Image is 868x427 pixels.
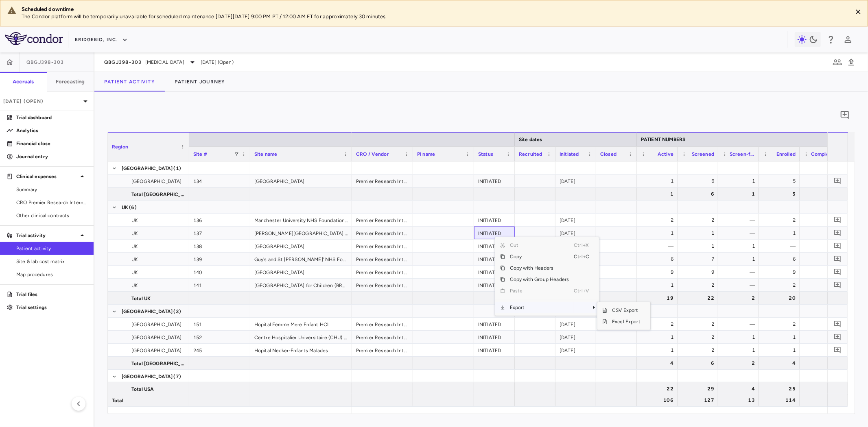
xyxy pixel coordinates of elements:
div: 151 [189,318,250,330]
svg: Add comment [834,268,842,276]
div: INITIATED [474,213,515,226]
div: Premier Research International LLC [352,213,413,226]
div: INITIATED [474,279,515,291]
button: Add comment [832,240,843,251]
div: [DATE] [555,174,596,187]
div: [DATE] [555,227,596,239]
span: Active [658,151,673,157]
div: — [807,331,836,344]
div: INITIATED [474,240,515,252]
div: Premier Research International LLC [352,318,413,330]
div: Premier Research International LLC [352,240,413,252]
div: 6 [685,174,714,187]
span: QBGJ398-303 [26,59,64,65]
div: — [807,357,836,370]
div: Premier Research International LLC [352,344,413,356]
span: Site # [193,151,207,157]
span: Ctrl+X [574,240,592,251]
div: INITIATED [474,331,515,343]
div: 1 [685,240,714,253]
span: UK [131,253,138,266]
div: 7 [685,253,714,266]
div: 138 [189,240,250,252]
div: Premier Research International LLC [352,266,413,278]
div: 137 [189,227,250,239]
span: PI name [417,151,435,157]
button: Add comment [832,279,843,290]
span: QBGJ398-303 [104,59,142,65]
div: 1 [766,331,796,344]
span: Ctrl+V [574,285,592,296]
div: 1 [766,344,796,357]
p: Analytics [16,127,87,134]
div: — [807,240,836,253]
div: — [726,318,755,331]
span: Screened [692,151,714,157]
span: Site name [254,151,277,157]
div: — [807,344,836,357]
div: 22 [644,382,673,395]
div: 1 [726,187,755,200]
div: 9 [766,266,796,279]
div: 29 [685,382,714,395]
svg: Add comment [834,229,842,237]
span: Completed [811,151,836,157]
div: 2 [685,318,714,331]
span: Total USA [131,383,154,396]
div: SubMenu [597,302,651,330]
span: [GEOGRAPHIC_DATA] [122,305,173,318]
div: 25 [766,382,796,395]
div: 2 [766,213,796,227]
p: Trial activity [16,232,77,239]
div: — [644,240,673,253]
div: Scheduled downtime [22,6,846,13]
span: Copy with Headers [505,262,574,274]
span: Initiated [560,151,579,157]
span: (7) [174,370,181,383]
div: 1 [644,187,673,200]
span: UK [131,266,138,279]
button: Add comment [832,318,843,329]
div: — [807,227,836,240]
span: Closed [600,151,617,157]
div: 2 [726,357,755,370]
div: 4 [807,187,836,200]
span: Site dates [519,137,542,142]
button: Patient Activity [94,72,165,91]
div: 13 [726,394,755,407]
div: Premier Research International LLC [352,279,413,291]
div: 9 [685,266,714,279]
span: Enrolled [776,151,796,157]
div: 1 [766,227,796,240]
div: INITIATED [474,344,515,356]
button: Add comment [832,344,843,355]
button: Add comment [832,331,843,342]
span: Region [112,144,128,150]
span: (6) [129,201,136,214]
div: — [766,240,796,253]
span: [GEOGRAPHIC_DATA] [131,175,182,188]
div: 3 [807,382,836,395]
p: [DATE] (Open) [3,98,81,105]
div: 106 [644,394,673,407]
div: — [807,266,836,279]
button: Add comment [832,227,843,238]
div: 4 [766,357,796,370]
div: 1 [644,331,673,344]
div: Context Menu [495,237,599,316]
div: [GEOGRAPHIC_DATA] [250,174,352,187]
div: Hopital Femme Mere Enfant HCL [250,318,352,330]
div: 141 [189,279,250,291]
div: [DATE] [555,213,596,226]
div: Guy's and St [PERSON_NAME]' NHS Foundation Trust [250,253,352,265]
div: 1 [726,344,755,357]
div: 2 [685,331,714,344]
div: 1 [644,344,673,357]
button: Add comment [832,175,843,186]
div: [DATE] [555,331,596,343]
div: 22 [685,292,714,305]
div: 1 [807,292,836,305]
h6: Forecasting [56,78,85,85]
div: Premier Research International LLC [352,227,413,239]
button: BridgeBio, Inc. [75,33,128,46]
